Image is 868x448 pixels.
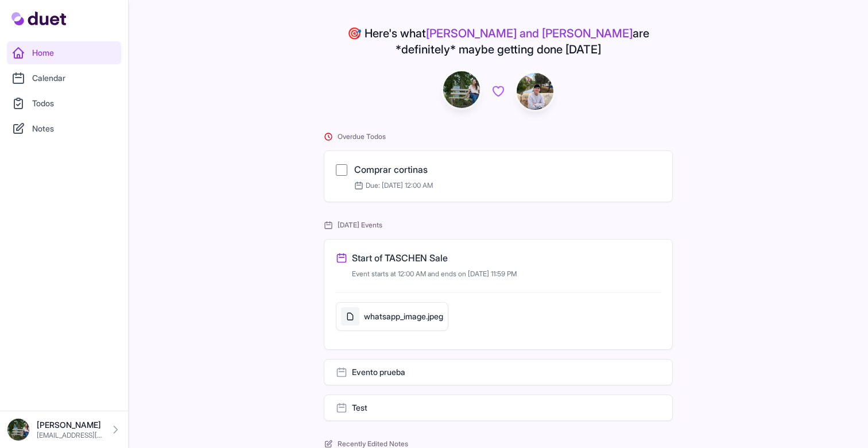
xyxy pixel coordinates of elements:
[324,221,673,230] h2: [DATE] Events
[336,251,661,279] a: Start of TASCHEN Sale Event starts at 12:00 AM and ends on [DATE] 11:59 PM
[336,302,448,338] a: whatsapp_image.jpeg
[364,311,443,322] h5: whatsapp_image.jpeg
[354,164,428,175] a: Comprar cortinas
[324,132,673,141] h2: Overdue Todos
[7,41,121,64] a: Home
[7,418,121,441] a: [PERSON_NAME] [EMAIL_ADDRESS][DOMAIN_NAME]
[426,26,633,40] span: [PERSON_NAME] and [PERSON_NAME]
[352,402,367,414] h3: Test
[324,25,673,57] h4: 🎯 Here's what are *definitely* maybe getting done [DATE]
[443,71,480,108] img: DSC08576_Original.jpeg
[7,67,121,90] a: Calendar
[7,418,30,441] img: DSC08576_Original.jpeg
[352,269,661,279] div: Event starts at 12:00 AM and ends on [DATE] 11:59 PM
[352,366,405,378] h3: Evento prueba
[324,359,673,385] a: Evento prueba
[352,251,448,265] h3: Start of TASCHEN Sale
[7,117,121,140] a: Notes
[354,181,433,190] span: Due: [DATE] 12:00 AM
[7,92,121,115] a: Todos
[517,73,553,110] img: IMG_0278.jpeg
[37,431,103,440] p: [EMAIL_ADDRESS][DOMAIN_NAME]
[324,395,673,421] a: Test
[37,419,103,431] p: [PERSON_NAME]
